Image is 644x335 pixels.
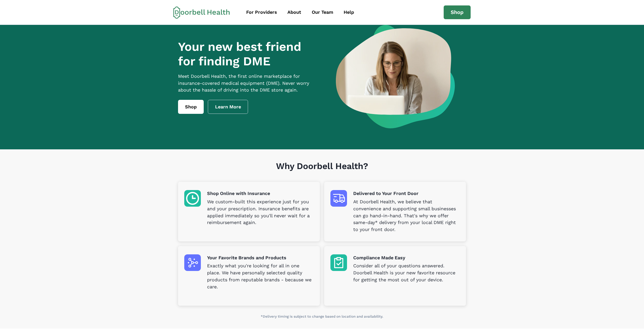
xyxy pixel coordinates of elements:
[283,6,306,18] a: About
[207,190,314,197] p: Shop Online with Insurance
[287,9,301,16] div: About
[207,254,314,261] p: Your Favorite Brands and Products
[242,6,282,18] a: For Providers
[184,190,201,207] img: Shop Online with Insurance icon
[178,161,466,182] h1: Why Doorbell Health?
[353,198,460,233] p: At Doorbell Health, we believe that convenience and supporting small businesses can go hand-in-ha...
[207,262,314,290] p: Exactly what you're looking for all in one place. We have personally selected quality products fr...
[307,6,338,18] a: Our Team
[353,262,460,283] p: Consider all of your questions answered. Doorbell Health is your new favorite resource for gettin...
[178,73,319,94] p: Meet Doorbell Health, the first online marketplace for insurance-covered medical equipment (DME)....
[330,254,347,271] img: Compliance Made Easy icon
[178,39,319,69] h1: Your new best friend for finding DME
[246,9,277,16] div: For Providers
[178,314,466,319] p: *Delivery timing is subject to change based on location and availability.
[207,198,314,226] p: We custom-built this experience just for you and your prescription. Insurance benefits are applie...
[312,9,333,16] div: Our Team
[353,190,460,197] p: Delivered to Your Front Door
[184,254,201,271] img: Your Favorite Brands and Products icon
[353,254,460,261] p: Compliance Made Easy
[344,9,354,16] div: Help
[330,190,347,207] img: Delivered to Your Front Door icon
[336,25,455,128] img: a woman looking at a computer
[444,5,471,19] a: Shop
[178,100,204,114] a: Shop
[208,100,248,114] a: Learn More
[339,6,359,18] a: Help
